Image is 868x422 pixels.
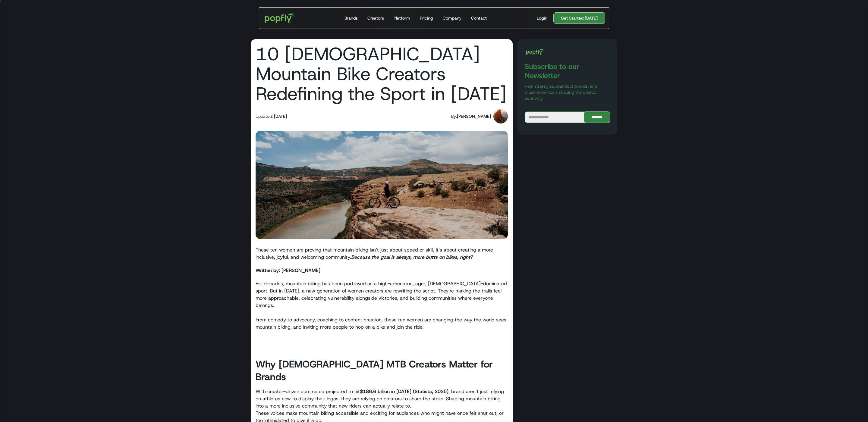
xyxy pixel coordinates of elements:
div: Platform [394,15,410,21]
a: Login [534,15,550,21]
h1: 10 [DEMOGRAPHIC_DATA] Mountain Bike Creators Redefining the Sport in [DATE] [256,44,508,104]
h3: Subscribe to our Newsletter [525,62,610,80]
div: [PERSON_NAME] [457,113,491,119]
strong: Written by: [PERSON_NAME] [256,267,320,274]
div: Updated: [256,113,273,119]
strong: Why [DEMOGRAPHIC_DATA] MTB Creators Matter for Brands [256,358,493,383]
em: Because the goal is always, more butts on bikes, right? [351,254,473,260]
div: Creators [367,15,384,21]
a: Get Started [DATE] [553,12,605,24]
a: home [260,9,299,27]
p: These ten women are proving that mountain biking isn’t just about speed or skill, it’s about crea... [256,246,508,261]
form: Blog Subscribe [525,111,610,123]
div: [DATE] [274,113,287,119]
div: Company [443,15,461,21]
a: Company [440,8,464,29]
div: Brands [344,15,358,21]
strong: $186.6 billion in [DATE] (Statista, 2025) [360,388,448,395]
p: For decades, mountain biking has been portrayed as a high-adrenaline, agro, [DEMOGRAPHIC_DATA]-do... [256,280,508,331]
a: Brands [342,8,360,29]
a: Pricing [417,8,436,29]
a: Creators [365,8,386,29]
div: Pricing [420,15,433,21]
p: Real strategies, standout brands, and must-know tools shaping the creator economy [525,83,610,101]
div: By: [451,113,457,119]
div: Contact [471,15,487,21]
div: Login [537,15,547,21]
h2: ‍ [256,345,508,383]
a: Contact [469,8,489,29]
a: Platform [391,8,413,29]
